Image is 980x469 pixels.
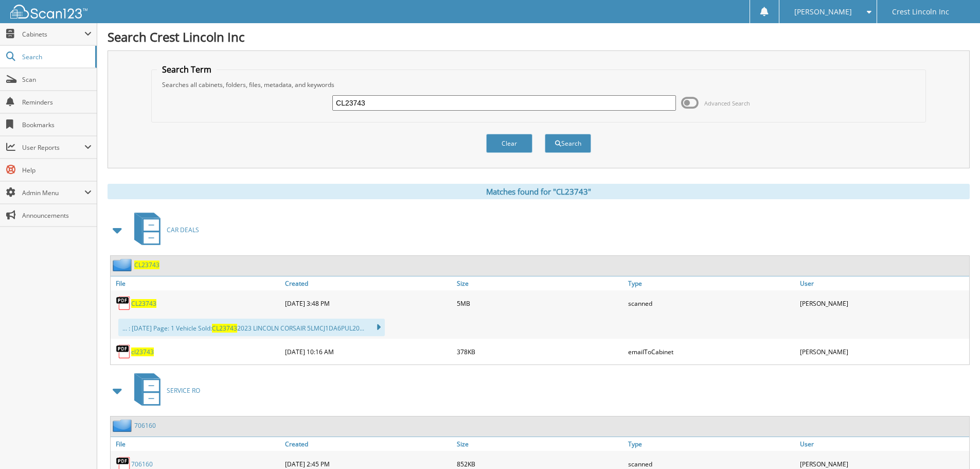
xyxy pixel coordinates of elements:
[134,260,159,269] a: CL23743
[626,341,797,362] div: emailToCabinet
[10,5,87,19] img: scan123-logo-white.svg
[454,437,626,451] a: Size
[22,120,92,129] span: Bookmarks
[113,419,134,432] img: folder2.png
[797,437,969,451] a: User
[704,99,750,107] span: Advanced Search
[626,276,797,290] a: Type
[128,210,199,250] a: CAR DEALS
[116,344,131,359] img: PDF.png
[111,276,282,290] a: File
[131,460,153,468] a: 706160
[486,134,532,153] button: Clear
[282,276,454,290] a: Created
[157,64,217,75] legend: Search Term
[454,276,626,290] a: Size
[454,293,626,314] div: 5MB
[111,437,282,451] a: File
[131,299,156,308] a: CL23743
[22,188,84,197] span: Admin Menu
[545,134,591,153] button: Search
[22,30,84,39] span: Cabinets
[797,293,969,314] div: [PERSON_NAME]
[22,211,92,220] span: Announcements
[794,9,852,15] span: [PERSON_NAME]
[157,80,920,89] div: Searches all cabinets, folders, files, metadata, and keywords
[626,437,797,451] a: Type
[212,324,237,333] span: CL23743
[128,370,200,411] a: SERVICE RO
[282,341,454,362] div: [DATE] 10:16 AM
[22,166,92,175] span: Help
[131,348,154,356] a: cl23743
[22,98,92,107] span: Reminders
[108,28,970,45] h1: Search Crest Lincoln Inc
[454,341,626,362] div: 378KB
[108,184,970,199] div: Matches found for "CL23743"
[134,421,156,430] a: 706160
[282,293,454,314] div: [DATE] 3:48 PM
[116,296,131,311] img: PDF.png
[167,386,200,395] span: SERVICE RO
[797,341,969,362] div: [PERSON_NAME]
[22,75,92,84] span: Scan
[167,225,199,234] span: CAR DEALS
[892,9,949,15] span: Crest Lincoln Inc
[797,276,969,290] a: User
[118,319,385,336] div: ... : [DATE] Page: 1 Vehicle Sold: 2023 LINCOLN CORSAIR 5LMCJ1DA6PUL20...
[929,420,980,469] iframe: Chat Widget
[22,143,84,152] span: User Reports
[113,258,134,271] img: folder2.png
[22,53,90,61] span: Search
[282,437,454,451] a: Created
[626,293,797,314] div: scanned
